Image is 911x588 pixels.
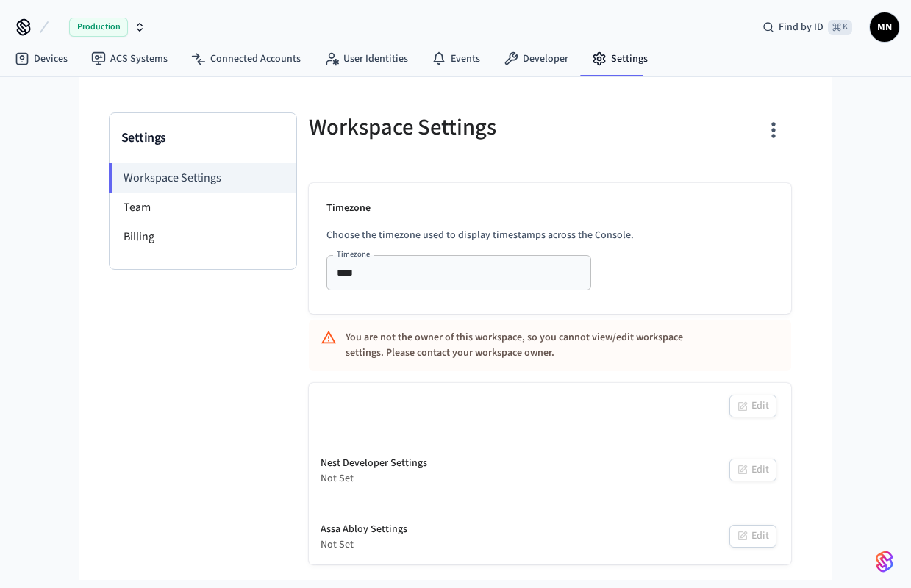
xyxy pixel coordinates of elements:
div: Assa Abloy Settings [321,522,407,537]
a: Devices [3,46,79,72]
img: SeamLogoGradient.69752ec5.svg [876,550,893,573]
a: Developer [492,46,580,72]
h3: Settings [121,128,285,148]
label: Timezone [337,248,370,259]
a: Events [420,46,492,72]
a: User Identities [312,46,420,72]
div: Find by ID⌘ K [751,14,864,40]
span: Production [69,18,128,37]
span: Find by ID [779,20,824,35]
div: Nest Developer Settings [321,456,427,471]
div: Not Set [321,471,427,487]
button: MN [870,12,899,42]
p: Timezone [326,201,774,216]
h5: Workspace Settings [309,112,541,143]
div: You are not the owner of this workspace, so you cannot view/edit workspace settings. Please conta... [346,324,712,367]
a: Connected Accounts [179,46,312,72]
p: Choose the timezone used to display timestamps across the Console. [326,228,774,243]
a: Settings [580,46,660,72]
span: MN [871,14,898,40]
a: ACS Systems [79,46,179,72]
li: Workspace Settings [109,163,296,193]
span: ⌘ K [828,20,852,35]
div: Not Set [321,537,407,553]
li: Billing [110,222,296,251]
li: Team [110,193,296,222]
